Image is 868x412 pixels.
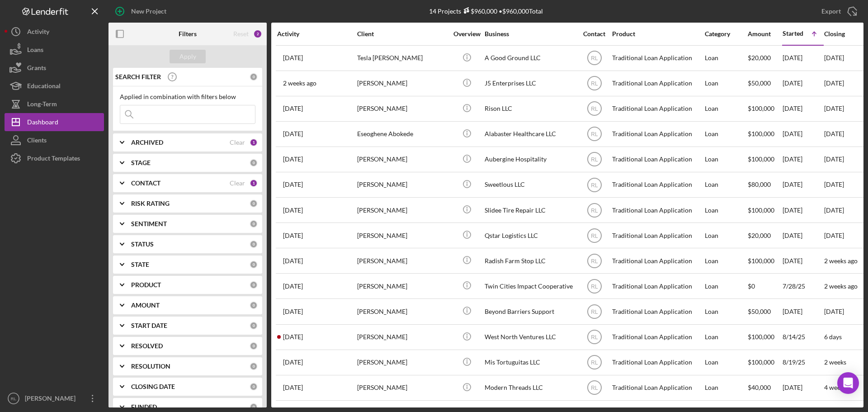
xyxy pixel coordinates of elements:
[283,283,303,290] time: 2025-08-20 16:25
[824,384,846,391] time: 4 weeks
[131,403,157,411] b: FUNDED
[612,30,703,38] div: Product
[131,241,154,248] b: STATUS
[783,249,823,273] div: [DATE]
[485,249,575,273] div: Radish Farm Stop LLC
[5,389,104,407] button: RL[PERSON_NAME]
[250,342,258,350] div: 0
[357,274,448,298] div: [PERSON_NAME]
[283,207,303,214] time: 2025-09-16 13:58
[485,198,575,222] div: Slidee Tire Repair LLC
[824,358,846,366] time: 2 weeks
[485,30,575,38] div: Business
[591,156,598,163] text: RL
[705,122,747,146] div: Loan
[824,257,858,265] time: 2 weeks ago
[591,360,598,366] text: RL
[283,333,303,341] time: 2025-09-19 17:15
[485,97,575,121] div: Rison LLC
[131,342,163,350] b: RESOLVED
[824,54,844,62] time: [DATE]
[250,322,258,330] div: 0
[783,198,823,222] div: [DATE]
[748,308,771,315] span: $50,000
[250,362,258,370] div: 0
[5,59,104,77] button: Grants
[131,159,151,166] b: STAGE
[230,139,245,146] div: Clear
[705,274,747,298] div: Loan
[591,385,598,391] text: RL
[485,325,575,349] div: West North Ventures LLC
[591,55,598,62] text: RL
[705,46,747,70] div: Loan
[357,147,448,171] div: [PERSON_NAME]
[230,180,245,187] div: Clear
[783,122,823,146] div: [DATE]
[612,173,703,197] div: Traditional Loan Application
[131,261,149,268] b: STATE
[485,71,575,95] div: J5 Enterprises LLC
[591,258,598,264] text: RL
[5,131,104,149] button: Clients
[612,350,703,374] div: Traditional Loan Application
[131,2,166,20] div: New Project
[748,257,774,265] span: $100,000
[485,376,575,400] div: Modern Threads LLC
[612,223,703,247] div: Traditional Loan Application
[450,30,484,38] div: Overview
[5,77,104,95] button: Educational
[11,396,17,401] text: RL
[485,274,575,298] div: Twin Cities Impact Cooperative
[27,41,43,61] div: Loans
[748,104,774,112] span: $100,000
[824,282,858,290] time: 2 weeks ago
[250,240,258,248] div: 0
[429,7,543,15] div: 14 Projects • $960,000 Total
[108,2,175,20] button: New Project
[783,30,803,37] div: Started
[131,383,175,390] b: CLOSING DATE
[705,198,747,222] div: Loan
[250,403,258,411] div: 0
[748,155,774,163] span: $100,000
[577,30,611,38] div: Contact
[705,299,747,323] div: Loan
[170,50,206,63] button: Apply
[131,139,163,146] b: ARCHIVED
[748,206,774,214] span: $100,000
[824,333,842,341] time: 6 days
[783,325,823,349] div: 8/14/25
[250,260,258,269] div: 0
[705,173,747,197] div: Loan
[612,46,703,70] div: Traditional Loan Application
[748,30,782,38] div: Amount
[277,30,356,38] div: Activity
[250,73,258,81] div: 0
[250,159,258,167] div: 0
[5,149,104,167] button: Product Templates
[131,180,160,187] b: CONTACT
[27,23,49,43] div: Activity
[705,147,747,171] div: Loan
[591,283,598,289] text: RL
[705,97,747,121] div: Loan
[612,71,703,95] div: Traditional Loan Application
[824,206,844,214] time: [DATE]
[612,325,703,349] div: Traditional Loan Application
[5,113,104,131] a: Dashboard
[23,389,81,410] div: [PERSON_NAME]
[253,29,262,38] div: 2
[612,147,703,171] div: Traditional Loan Application
[837,372,859,394] div: Open Intercom Messenger
[705,350,747,374] div: Loan
[250,199,258,208] div: 0
[783,147,823,171] div: [DATE]
[5,23,104,41] button: Activity
[27,131,47,152] div: Clients
[783,71,823,95] div: [DATE]
[250,301,258,309] div: 0
[485,147,575,171] div: Aubergine Hospitality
